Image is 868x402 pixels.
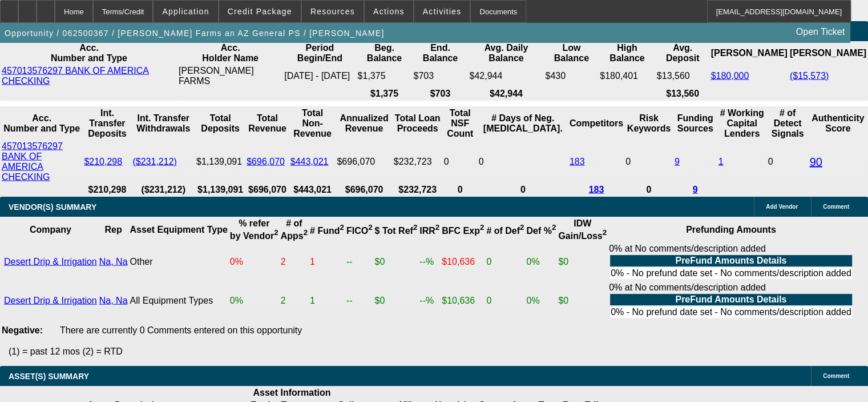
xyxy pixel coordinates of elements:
[154,1,217,22] button: Application
[766,204,798,210] span: Add Vendor
[274,229,278,237] sup: 2
[625,141,673,183] td: 0
[675,157,680,166] a: 9
[443,108,477,140] th: Sum of the Total NSF Count and Total Overdraft Fee Count from Ocrolus
[357,88,412,99] th: $1,375
[83,184,131,196] th: $210,298
[246,108,289,140] th: Total Revenue
[196,141,245,183] td: $1,139,091
[441,243,485,281] td: $10,636
[423,7,462,16] span: Activities
[229,282,279,320] td: 0%
[656,42,709,64] th: Avg. Deposit
[610,268,852,279] td: 0% - No prefund date set - No comments/description added
[526,243,556,281] td: 0%
[625,108,673,140] th: Risk Keywords
[1,108,82,140] th: Acc. Number and Type
[558,243,607,281] td: $0
[710,71,749,81] a: $180,000
[768,141,808,183] td: 0
[609,244,853,280] div: 0% at No comments/description added
[823,373,849,379] span: Comment
[340,224,344,232] sup: 2
[337,157,391,167] div: $696,070
[309,282,345,320] td: 1
[130,243,228,281] td: Other
[219,1,301,22] button: Credit Package
[544,42,598,64] th: Low Balance
[413,42,467,64] th: End. Balance
[768,108,808,140] th: # of Detect Signals
[569,108,624,140] th: Competitors
[717,108,766,140] th: # Working Capital Lenders
[99,257,128,266] a: Na, Na
[809,108,867,140] th: Authenticity Score
[302,1,364,22] button: Resources
[656,88,709,99] th: $13,560
[357,65,412,87] td: $1,375
[60,325,302,335] span: There are currently 0 Comments entered on this opportunity
[83,108,131,140] th: Int. Transfer Deposits
[414,1,470,22] button: Activities
[625,184,673,196] th: 0
[693,185,698,194] a: 9
[280,282,308,320] td: 2
[469,42,543,64] th: Avg. Daily Balance
[2,141,63,182] a: 457013576297 BANK OF AMERICA CHECKING
[375,226,418,236] b: $ Tot Ref
[1,42,177,64] th: Acc. Number and Type
[656,65,709,87] td: $13,560
[552,224,556,232] sup: 2
[229,243,279,281] td: 0%
[610,307,852,318] td: 0% - No prefund date set - No comments/description added
[675,256,786,265] b: PreFund Amounts Details
[486,243,524,281] td: 0
[469,65,543,87] td: $42,944
[105,225,122,234] b: Rep
[336,108,391,140] th: Annualized Revenue
[9,347,868,357] p: (1) = past 12 mos (2) = RTD
[374,243,418,281] td: $0
[469,88,543,99] th: $42,944
[4,296,97,305] a: Desert Drip & Irrigation
[281,218,308,241] b: # of Apps
[304,229,308,237] sup: 2
[480,224,484,232] sup: 2
[290,157,329,166] a: $443,021
[346,243,373,281] td: --
[599,65,655,87] td: $180,401
[478,184,568,196] th: 0
[132,108,195,140] th: Int. Transfer Withdrawals
[132,157,176,166] a: ($231,212)
[30,225,71,234] b: Company
[718,157,723,166] a: 1
[130,225,228,234] b: Asset Equipment Type
[792,22,849,42] a: Open Ticket
[246,184,289,196] th: $696,070
[419,226,439,236] b: IRR
[368,224,372,232] sup: 2
[526,282,556,320] td: 0%
[253,388,330,397] b: Asset Information
[284,42,356,64] th: Period Begin/End
[290,184,336,196] th: $443,021
[310,226,344,236] b: # Fund
[558,282,607,320] td: $0
[336,184,391,196] th: $696,070
[790,71,829,81] a: ($15,573)
[310,7,355,16] span: Resources
[290,108,336,140] th: Total Non-Revenue
[2,66,149,86] a: 457013576297 BANK OF AMERICA CHECKING
[9,372,89,381] span: ASSET(S) SUMMARY
[346,282,373,320] td: --
[84,157,122,166] a: $210,298
[393,108,442,140] th: Total Loan Proceeds
[823,204,849,210] span: Comment
[810,156,822,168] a: 90
[373,7,405,16] span: Actions
[228,7,292,16] span: Credit Package
[309,243,345,281] td: 1
[130,282,228,320] td: All Equipment Types
[558,218,607,241] b: IDW Gain/Loss
[486,226,524,236] b: # of Def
